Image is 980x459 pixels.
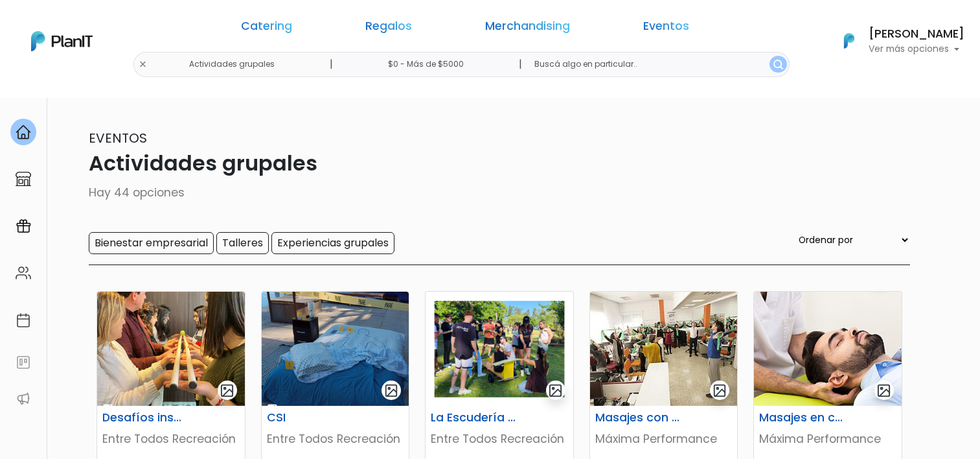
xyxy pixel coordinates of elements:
[95,411,196,425] h6: Desafíos insólitos
[16,312,31,328] img: calendar-87d922413cdce8b2cf7b7f5f62616a5cf9e4887200fb71536465627b3292af00.svg
[712,383,727,398] img: gallery-light
[16,171,31,187] img: marketplace-4ceaa7011d94191e9ded77b95e3339b90024bf715f7c57f8cf31f2d8c509eaba.svg
[259,411,361,425] h6: CSI
[590,292,738,406] img: thumb_ejercicio-empresa.jpeg
[519,56,522,72] p: |
[384,383,399,398] img: gallery-light
[827,24,964,58] button: PlanIt Logo [PERSON_NAME] Ver más opciones
[869,45,964,54] p: Ver más opciones
[216,232,269,254] input: Talleres
[869,29,964,40] h6: [PERSON_NAME]
[262,292,409,406] img: thumb_csi1.jpg
[587,411,689,425] h6: Masajes con pelota Reflex
[16,391,31,406] img: partners-52edf745621dab592f3b2c58e3bca9d71375a7ef29c3b500c9f145b62cc070d4.svg
[595,430,733,447] p: Máxima Performance
[876,383,891,398] img: gallery-light
[31,31,93,51] img: PlanIt Logo
[524,52,789,77] input: Buscá algo en particular..
[89,232,214,254] input: Bienestar empresarial
[97,292,245,406] img: thumb_des4.jpg
[16,218,31,234] img: campaigns-02234683943229c281be62815700db0a1741e53638e28bf9629b52c665b00959.svg
[16,265,31,281] img: people-662611757002400ad9ed0e3c099ab2801c6687ba6c219adb57efc949bc21e19d.svg
[751,411,853,425] h6: Masajes en camilla
[423,411,525,425] h6: La Escudería Perfecta
[426,292,573,406] img: thumb_Dise%C3%B1o_sin_t%C3%ADtulo_-_2025-02-17T111809.931.png
[102,430,240,447] p: Entre Todos Recreación
[835,27,863,55] img: PlanIt Logo
[431,430,568,447] p: Entre Todos Recreación
[220,383,234,398] img: gallery-light
[773,60,783,69] img: search_button-432b6d5273f82d61273b3651a40e1bd1b912527efae98b1b7a1b2c0702e16a8d.svg
[271,232,394,254] input: Experiencias grupales
[365,21,412,36] a: Regalos
[330,56,333,72] p: |
[241,21,292,36] a: Catering
[267,430,404,447] p: Entre Todos Recreación
[485,21,570,36] a: Merchandising
[16,355,31,370] img: feedback-78b5a0c8f98aac82b08bfc38622c3050aee476f2c9584af64705fc4e61158814.svg
[71,148,910,179] p: Actividades grupales
[754,292,902,406] img: thumb_masaje_camilla.jpg
[548,383,563,398] img: gallery-light
[71,184,910,201] p: Hay 44 opciones
[759,430,896,447] p: Máxima Performance
[16,124,31,140] img: home-e721727adea9d79c4d83392d1f703f7f8bce08238fde08b1acbfd93340b81755.svg
[643,21,689,36] a: Eventos
[71,128,910,148] p: Eventos
[139,60,147,69] img: close-6986928ebcb1d6c9903e3b54e860dbc4d054630f23adef3a32610726dff6a82b.svg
